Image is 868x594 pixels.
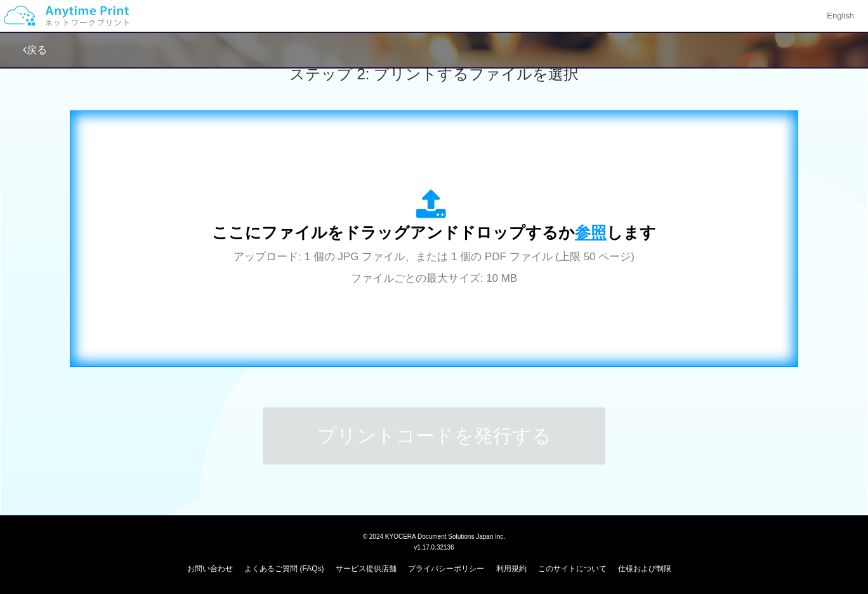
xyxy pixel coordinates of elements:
span: v1.17.0.32136 [414,543,454,551]
a: 戻る [23,44,47,55]
span: アップロード: 1 個の JPG ファイル、または 1 個の PDF ファイル (上限 50 ページ) ファイルごとの最大サイズ: 10 MB [233,251,635,284]
a: このサイトについて [538,564,607,573]
span: © 2024 KYOCERA Document Solutions Japan Inc. [363,532,506,540]
a: よくあるご質問 (FAQs) [244,564,324,573]
a: プライバシーポリシー [408,564,484,573]
a: 利用規約 [496,564,527,573]
span: 参照 [575,223,607,241]
span: ステップ 2: プリントするファイルを選択 [289,65,579,82]
button: プリントコードを発行する [263,407,605,465]
a: お問い合わせ [187,564,233,573]
span: ここにファイルをドラッグアンドドロップするか します [212,223,656,241]
a: 仕様および制限 [618,564,671,573]
a: サービス提供店舗 [336,564,397,573]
